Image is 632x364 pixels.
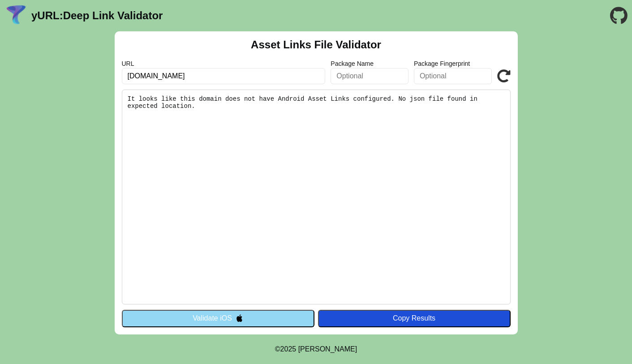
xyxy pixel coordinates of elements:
[31,9,163,22] a: yURL:Deep Link Validator
[331,68,408,84] input: Optional
[280,345,297,353] span: 2025
[298,345,357,353] a: Michael Ibragimchayev's Personal Site
[331,60,408,67] label: Package Name
[122,68,326,84] input: Required
[414,68,492,84] input: Optional
[122,90,511,304] pre: It looks like this domain does not have Android Asset Links configured. No json file found in exp...
[251,39,381,51] h2: Asset Links File Validator
[322,314,506,322] div: Copy Results
[4,4,28,27] img: yURL Logo
[236,314,243,322] img: appleIcon.svg
[275,334,357,364] footer: ©
[122,60,326,67] label: URL
[414,60,492,67] label: Package Fingerprint
[122,310,314,327] button: Validate iOS
[318,310,511,327] button: Copy Results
